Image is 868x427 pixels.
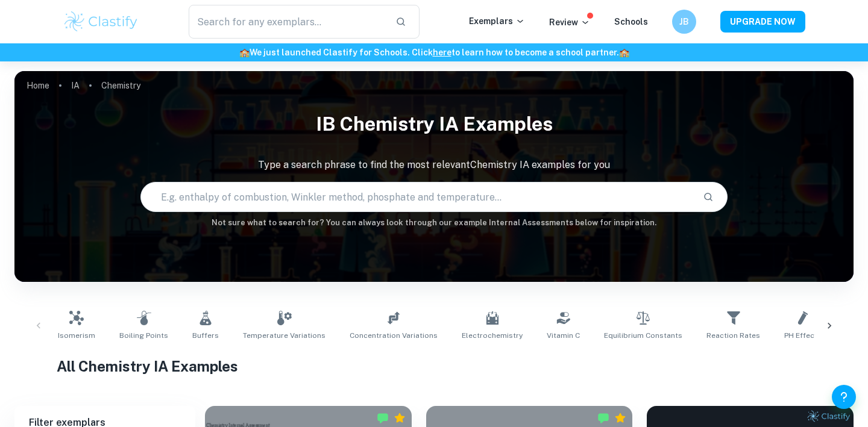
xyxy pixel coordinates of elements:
img: Marked [377,412,389,424]
h1: All Chemistry IA Examples [57,355,812,377]
div: Premium [394,412,406,424]
span: Buffers [192,330,219,341]
span: 🏫 [239,48,250,57]
a: Schools [614,17,648,26]
h6: We just launched Clastify for Schools. Click to learn how to become a school partner. [2,46,866,59]
a: here [433,48,451,57]
button: JB [672,10,696,34]
p: Exemplars [469,14,525,28]
h6: Not sure what to search for? You can always look through our example Internal Assessments below f... [14,217,854,229]
span: Isomerism [58,330,95,341]
button: Search [698,187,719,207]
h6: JB [678,15,691,28]
span: Reaction Rates [706,330,760,341]
span: Vitamin C [547,330,580,341]
span: Electrochemistry [462,330,523,341]
img: Clastify logo [63,10,139,34]
span: Concentration Variations [350,330,438,341]
a: Home [27,77,49,94]
span: Equilibrium Constants [604,330,682,341]
div: Premium [614,412,626,424]
input: E.g. enthalpy of combustion, Winkler method, phosphate and temperature... [141,180,693,214]
span: 🏫 [619,48,629,57]
h1: IB Chemistry IA examples [14,105,854,143]
span: Temperature Variations [243,330,325,341]
button: UPGRADE NOW [720,11,805,33]
p: Review [549,16,590,29]
p: Chemistry [101,79,140,92]
input: Search for any exemplars... [189,5,386,39]
a: IA [71,77,80,94]
img: Marked [597,412,609,424]
p: Type a search phrase to find the most relevant Chemistry IA examples for you [14,158,854,172]
button: Help and Feedback [832,385,856,409]
span: pH Effects [784,330,822,341]
span: Boiling Points [119,330,168,341]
